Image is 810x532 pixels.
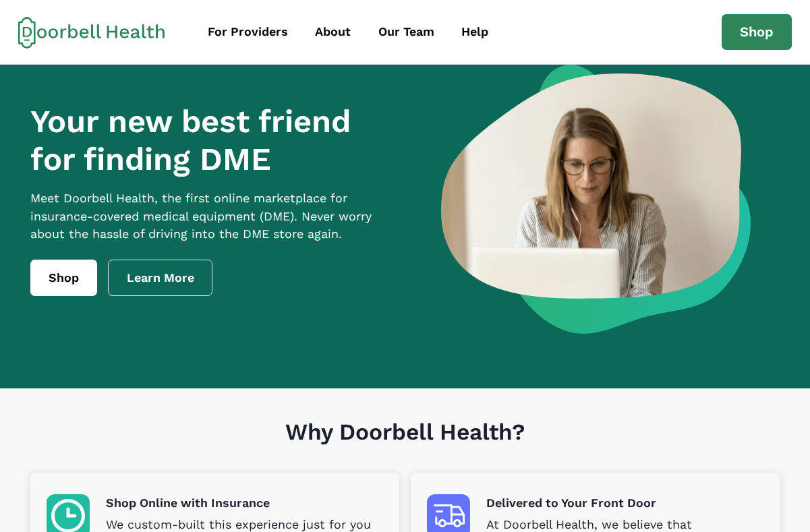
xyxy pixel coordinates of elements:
a: Learn More [108,260,213,296]
div: Help [461,23,488,41]
a: For Providers [196,17,300,47]
h1: Your new best friend for finding DME [30,102,397,179]
p: Meet Doorbell Health, the first online marketplace for insurance-covered medical equipment (DME).... [30,189,397,244]
div: For Providers [208,23,288,41]
a: Help [449,17,500,47]
div: Our Team [378,23,434,41]
a: Shop [30,260,97,296]
a: Shop [722,14,792,51]
img: a woman looking at a computer [441,65,751,334]
p: Shop Online with Insurance [106,494,383,512]
div: About [315,23,351,41]
p: Delivered to Your Front Door [486,494,763,512]
a: About [303,17,363,47]
h1: Why Doorbell Health? [30,419,780,473]
a: Our Team [366,17,446,47]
